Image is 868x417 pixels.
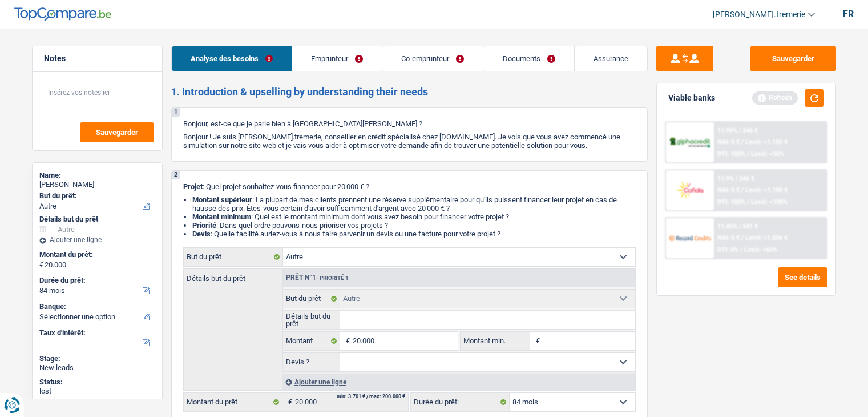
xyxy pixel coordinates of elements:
[192,221,216,230] strong: Priorité
[283,274,352,282] div: Prêt n°1
[192,195,636,212] li: : La plupart de mes clients prennent une réserve supplémentaire pour qu'ils puissent financer leu...
[704,5,815,24] a: [PERSON_NAME].tremerie
[717,175,754,182] div: 11.9% | 346 €
[668,93,715,103] div: Viable banks
[752,91,798,104] div: Refresh
[172,46,292,71] a: Analyse des besoins
[192,212,636,221] li: : Quel est le montant minimum dont vous avez besoin pour financer votre projet ?
[750,46,836,71] button: Sauvegarder
[717,246,738,254] span: DTI: 0%
[717,138,740,146] span: NAI: 0 €
[669,136,711,149] img: AlphaCredit
[745,186,788,194] span: Limit: >1.100 €
[80,122,154,142] button: Sauvegarder
[740,246,742,254] span: /
[316,275,349,281] span: - Priorité 1
[717,127,758,134] div: 11.99% | 346 €
[39,276,153,285] label: Durée du prêt:
[717,234,740,242] span: NAI: 0 €
[39,215,155,224] div: Détails but du prêt
[483,46,574,71] a: Documents
[745,138,788,146] span: Limit: >1.150 €
[184,269,282,282] label: Détails but du prêt
[741,138,744,146] span: /
[14,7,111,21] img: TopCompare Logo
[39,328,153,338] label: Taux d'intérêt:
[183,119,636,128] p: Bonjour, est-ce que je parle bien à [GEOGRAPHIC_DATA][PERSON_NAME] ?
[292,46,382,71] a: Emprunteur
[44,54,151,63] h5: Notes
[283,353,341,371] label: Devis ?
[337,394,405,399] div: min: 3.701 € / max: 200.000 €
[751,198,788,206] span: Limit: <100%
[747,198,749,206] span: /
[340,332,353,350] span: €
[751,150,784,158] span: Limit: <50%
[192,221,636,230] li: : Dans quel ordre pouvons-nous prioriser vos projets ?
[96,129,138,136] span: Sauvegarder
[745,234,788,242] span: Limit: >1.506 €
[172,171,180,179] div: 2
[778,267,827,287] button: See details
[39,260,43,270] span: €
[282,393,295,411] span: €
[192,212,251,221] strong: Montant minimum
[669,227,711,248] img: Record Credits
[192,195,252,204] strong: Montant supérieur
[183,182,636,191] p: : Quel projet souhaitez-vous financer pour 20 000 € ?
[461,332,530,350] label: Montant min.
[184,248,283,266] label: But du prêt
[744,246,777,254] span: Limit: <60%
[741,234,744,242] span: /
[39,171,155,180] div: Name:
[39,354,155,363] div: Stage:
[39,302,153,311] label: Banque:
[283,311,341,329] label: Détails but du prêt
[382,46,483,71] a: Co-emprunteur
[843,9,854,19] div: fr
[575,46,647,71] a: Assurance
[747,150,749,158] span: /
[39,191,153,201] label: But du prêt:
[411,393,510,411] label: Durée du prêt:
[39,363,155,372] div: New leads
[741,186,744,194] span: /
[39,378,155,387] div: Status:
[172,108,180,117] div: 1
[39,387,155,396] div: lost
[184,393,282,411] label: Montant du prêt
[283,290,341,308] label: But du prêt
[717,186,740,194] span: NAI: 0 €
[171,86,648,98] h2: 1. Introduction & upselling by understanding their needs
[183,133,636,150] p: Bonjour ! Je suis [PERSON_NAME].tremerie, conseiller en crédit spécialisé chez [DOMAIN_NAME]. Je ...
[530,332,543,350] span: €
[39,236,155,244] div: Ajouter une ligne
[717,198,745,206] span: DTI: 100%
[283,332,341,350] label: Montant
[192,230,636,238] li: : Quelle facilité auriez-vous à nous faire parvenir un devis ou une facture pour votre projet ?
[39,250,153,259] label: Montant du prêt:
[669,179,711,201] img: Cofidis
[717,223,758,230] div: 11.45% | 341 €
[183,182,203,191] span: Projet
[717,150,745,158] span: DTI: 100%
[192,230,211,238] span: Devis
[282,374,635,390] div: Ajouter une ligne
[713,10,805,19] span: [PERSON_NAME].tremerie
[39,180,155,189] div: [PERSON_NAME]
